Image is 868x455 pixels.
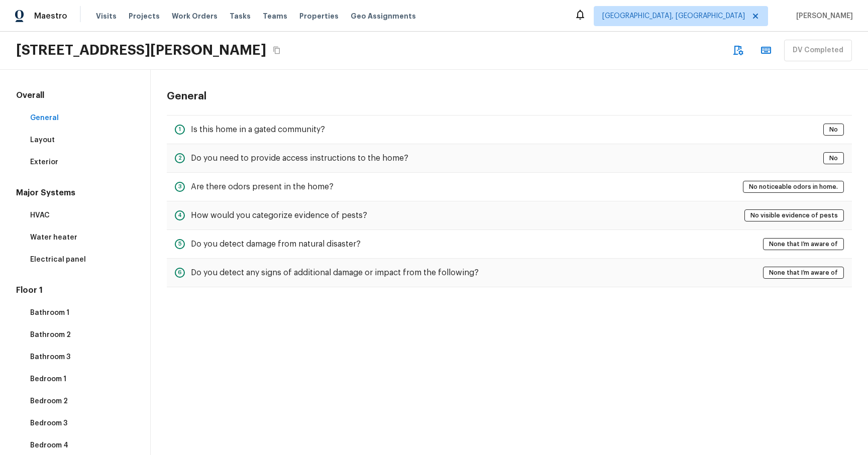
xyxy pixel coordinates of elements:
[175,239,185,249] div: 5
[30,440,130,450] p: Bedroom 4
[30,210,130,220] p: HVAC
[792,11,853,21] span: [PERSON_NAME]
[30,255,130,265] p: Electrical panel
[747,210,841,220] span: No visible evidence of pests
[30,352,130,362] p: Bathroom 3
[34,11,67,21] span: Maestro
[191,267,479,278] h5: Do you detect any signs of additional damage or impact from the following?
[30,308,130,318] p: Bathroom 1
[351,11,416,21] span: Geo Assignments
[30,418,130,428] p: Bedroom 3
[175,125,185,135] div: 1
[191,181,334,192] h5: Are there odors present in the home?
[766,239,841,249] span: None that I’m aware of
[30,157,130,167] p: Exterior
[191,210,367,221] h5: How would you categorize evidence of pests?
[30,135,130,145] p: Layout
[191,153,408,164] h5: Do you need to provide access instructions to the home?
[191,124,325,135] h5: Is this home in a gated community?
[14,187,136,200] h5: Major Systems
[230,13,251,20] span: Tasks
[766,268,841,278] span: None that I’m aware of
[175,210,185,220] div: 4
[16,41,266,59] h2: [STREET_ADDRESS][PERSON_NAME]
[14,285,136,298] h5: Floor 1
[30,396,130,406] p: Bedroom 2
[129,11,160,21] span: Projects
[172,11,218,21] span: Work Orders
[30,113,130,123] p: General
[826,125,841,135] span: No
[175,268,185,278] div: 6
[602,11,745,21] span: [GEOGRAPHIC_DATA], [GEOGRAPHIC_DATA]
[270,44,283,57] button: Copy Address
[30,330,130,340] p: Bathroom 2
[167,90,206,103] h4: General
[30,374,130,384] p: Bedroom 1
[96,11,117,21] span: Visits
[745,182,841,192] span: No noticeable odors in home.
[14,90,136,103] h5: Overall
[826,153,841,163] span: No
[299,11,339,21] span: Properties
[263,11,287,21] span: Teams
[175,182,185,192] div: 3
[191,239,361,250] h5: Do you detect damage from natural disaster?
[30,233,130,243] p: Water heater
[175,153,185,163] div: 2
